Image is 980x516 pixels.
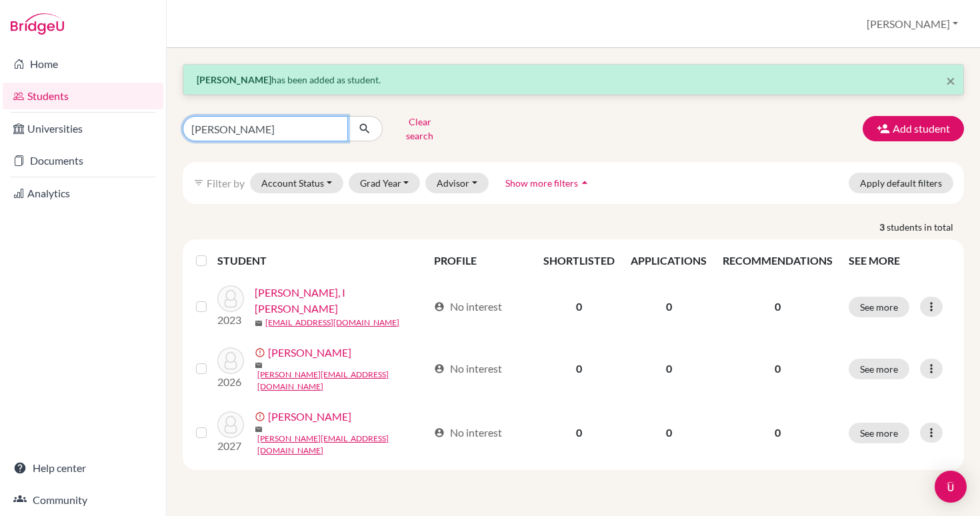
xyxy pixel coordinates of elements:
[434,427,445,438] span: account_circle
[715,245,841,277] th: RECOMMENDATIONS
[723,425,833,441] p: 0
[3,455,163,481] a: Help center
[849,423,909,443] button: See more
[623,337,715,401] td: 0
[255,361,263,369] span: mail
[535,337,623,401] td: 0
[383,111,457,146] button: Clear search
[250,173,343,193] button: Account Status
[11,13,64,35] img: Bridge-U
[494,173,603,193] button: Show more filtersarrow_drop_up
[535,401,623,465] td: 0
[426,245,536,277] th: PROFILE
[623,277,715,337] td: 0
[434,299,502,315] div: No interest
[946,73,955,89] button: Close
[255,285,427,317] a: [PERSON_NAME], I [PERSON_NAME]
[207,177,245,189] span: Filter by
[434,361,502,377] div: No interest
[217,347,244,374] img: SANTANA, Arthur
[3,487,163,513] a: Community
[887,220,964,234] span: students in total
[3,83,163,109] a: Students
[255,347,268,358] span: error_outline
[505,177,578,189] span: Show more filters
[197,73,950,87] p: has been added as student.
[265,317,399,329] a: [EMAIL_ADDRESS][DOMAIN_NAME]
[3,147,163,174] a: Documents
[879,220,887,234] strong: 3
[197,74,271,85] strong: [PERSON_NAME]
[434,301,445,312] span: account_circle
[946,71,955,90] span: ×
[255,425,263,433] span: mail
[268,409,351,425] a: [PERSON_NAME]
[3,51,163,77] a: Home
[255,411,268,422] span: error_outline
[434,363,445,374] span: account_circle
[217,438,244,454] p: 2027
[849,297,909,317] button: See more
[217,245,425,277] th: STUDENT
[578,176,591,189] i: arrow_drop_up
[535,245,623,277] th: SHORTLISTED
[935,471,967,503] div: Open Intercom Messenger
[255,319,263,327] span: mail
[257,369,427,393] a: [PERSON_NAME][EMAIL_ADDRESS][DOMAIN_NAME]
[863,116,964,141] button: Add student
[268,345,351,361] a: [PERSON_NAME]
[193,177,204,188] i: filter_list
[3,180,163,207] a: Analytics
[861,11,964,37] button: [PERSON_NAME]
[349,173,421,193] button: Grad Year
[257,433,427,457] a: [PERSON_NAME][EMAIL_ADDRESS][DOMAIN_NAME]
[217,285,244,312] img: Jehuda, I Gede Caisar Arthur
[183,116,348,141] input: Find student by name...
[3,115,163,142] a: Universities
[623,245,715,277] th: APPLICATIONS
[217,374,244,390] p: 2026
[434,425,502,441] div: No interest
[623,401,715,465] td: 0
[849,359,909,379] button: See more
[723,361,833,377] p: 0
[535,277,623,337] td: 0
[849,173,953,193] button: Apply default filters
[841,245,959,277] th: SEE MORE
[723,299,833,315] p: 0
[217,411,244,438] img: Sotta, Arthur
[217,312,244,328] p: 2023
[425,173,489,193] button: Advisor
